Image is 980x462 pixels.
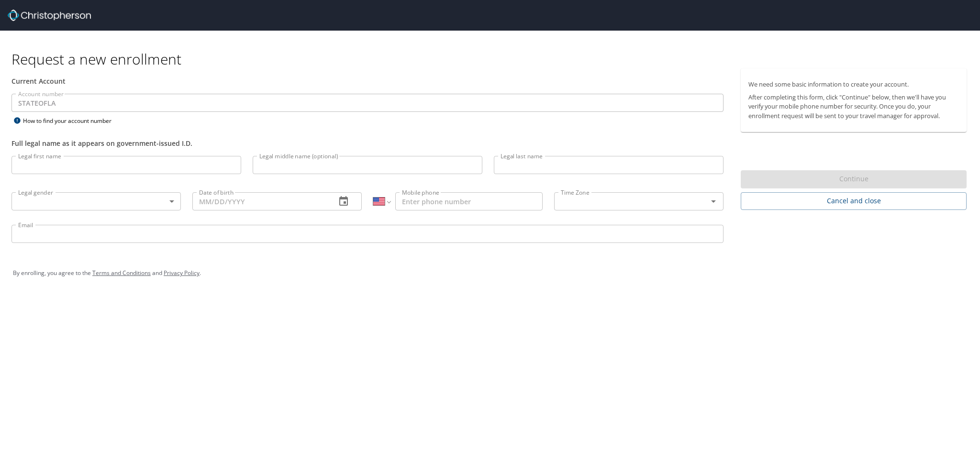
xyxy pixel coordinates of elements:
h1: Request a new enrollment [11,50,974,68]
p: After completing this form, click "Continue" below, then we'll have you verify your mobile phone ... [748,93,959,121]
button: Open [707,195,720,208]
p: We need some basic information to create your account. [748,80,959,89]
input: Enter phone number [395,192,543,210]
button: Cancel and close [741,192,967,210]
div: Current Account [11,76,724,86]
a: Terms and Conditions [92,269,151,277]
a: Privacy Policy [164,269,200,277]
div: Full legal name as it appears on government-issued I.D. [11,138,724,148]
input: MM/DD/YYYY [192,192,328,210]
span: Cancel and close [748,195,959,207]
div: By enrolling, you agree to the and . [13,261,967,285]
div: How to find your account number [11,115,131,127]
div: ​ [11,192,181,210]
img: cbt logo [8,10,91,21]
